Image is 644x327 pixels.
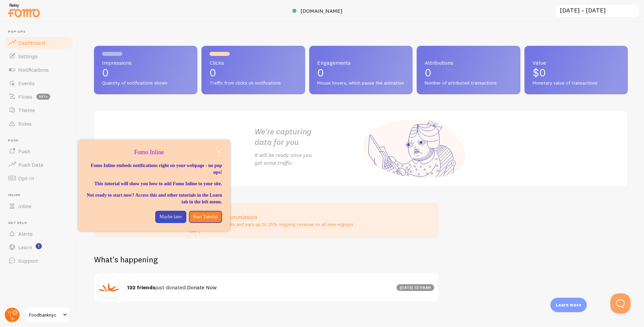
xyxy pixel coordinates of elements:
h3: Earn commission [211,213,353,221]
a: Dashboard [4,36,73,50]
span: Dashboard [18,39,45,46]
p: 0 [102,67,189,78]
a: Events [4,76,73,90]
span: Flows [18,93,32,100]
span: Impressions [102,60,189,65]
span: Alerts [18,230,33,237]
span: beta [36,94,50,100]
a: Foodbanknyc [24,307,70,323]
p: 0 [210,67,297,78]
span: Traffic from clicks on notifications [210,80,297,86]
p: Maybe later [159,214,182,220]
div: Learn more [550,298,587,312]
span: Inline [18,203,31,209]
a: Inline [4,199,73,213]
span: Number of attributed transactions [425,80,512,86]
a: Notifications [4,63,73,76]
span: Settings [18,53,38,60]
strong: 122 friends [127,284,156,291]
span: Attributions [425,60,512,65]
span: Get Help [8,221,73,225]
div: Fomo Inline [78,140,230,231]
p: Not ready to start now? Access this and other tutorials in the Learn tab in the left menu. [87,192,222,205]
span: Engagements [317,60,405,65]
span: Foodbanknyc [29,311,61,319]
h2: We're capturing data for you [255,126,361,147]
p: Learn more [556,302,581,308]
a: Alerts [4,227,73,240]
span: Rules [18,120,32,127]
span: Notifications [18,66,49,73]
span: $0 [533,66,546,79]
span: Push Data [18,161,43,168]
span: Events [18,80,35,87]
p: Fomo Inline embeds notifications right on your webpage - no pop ups! [87,162,222,176]
iframe: Help Scout Beacon - Open [610,293,631,314]
a: Push Data [4,158,73,171]
span: Opt-In [18,175,34,182]
span: Support [18,257,38,264]
img: fomo-relay-logo-orange.svg [7,2,41,19]
p: 0 [425,67,512,78]
span: Clicks [210,60,297,65]
svg: <p>Watch New Feature Tutorials!</p> [36,243,42,249]
a: Support [4,254,73,267]
button: Maybe later [155,211,186,223]
a: Opt-In [4,171,73,185]
h4: just donated. [127,284,392,291]
a: Donate Now [187,284,217,291]
span: Inline [8,193,73,197]
button: close, [215,148,222,155]
a: Rules [4,117,73,130]
h2: What's happening [94,254,158,265]
span: Value [533,60,620,65]
span: Learn [18,244,32,251]
a: Theme [4,103,73,117]
p: Fomo Inline [87,148,222,157]
p: Share Fomo and earn up to 25% ongoing revenue on all new signups [211,221,353,228]
p: 0 [317,67,405,78]
span: Pop-ups [8,30,73,34]
span: Quantity of notifications shown [102,80,189,86]
p: Start Tutorial [193,214,218,220]
div: [DATE] 12:08am [396,284,434,291]
a: Settings [4,50,73,63]
span: Monetary value of transactions [533,80,620,86]
p: It will be ready once you get some traffic [255,151,361,167]
button: Start Tutorial [189,211,222,223]
p: This tutorial will show you how to add Fomo Inline to your site. [87,181,222,187]
a: Push [4,144,73,158]
span: Theme [18,107,35,113]
span: Push [8,138,73,143]
a: Learn [4,240,73,254]
a: Flows beta [4,90,73,103]
span: Mouse hovers, which pause the animation [317,80,405,86]
span: Push [18,148,30,155]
